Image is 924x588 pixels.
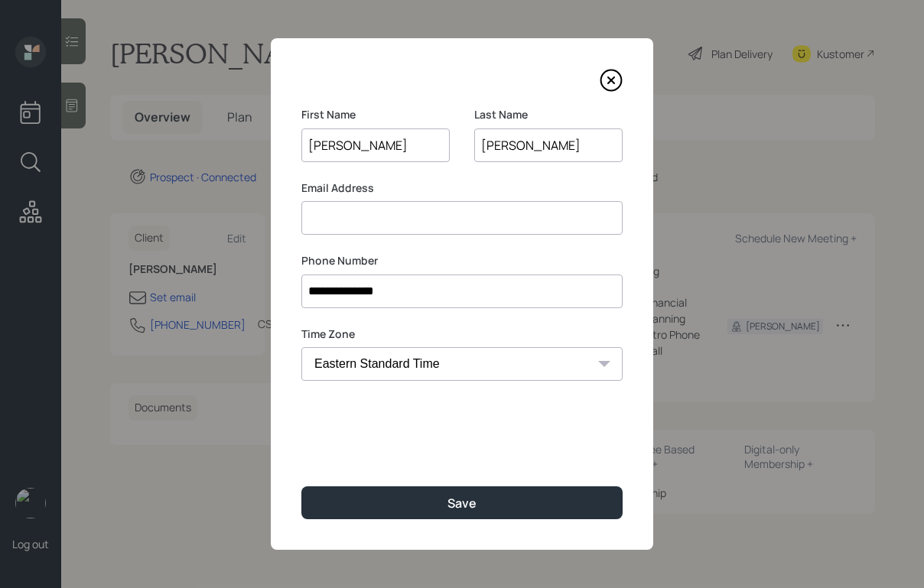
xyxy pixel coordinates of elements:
[301,326,623,342] label: Time Zone
[301,253,623,268] label: Phone Number
[474,107,623,122] label: Last Name
[301,107,450,122] label: First Name
[447,495,477,512] div: Save
[301,180,623,196] label: Email Address
[301,486,623,519] button: Save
